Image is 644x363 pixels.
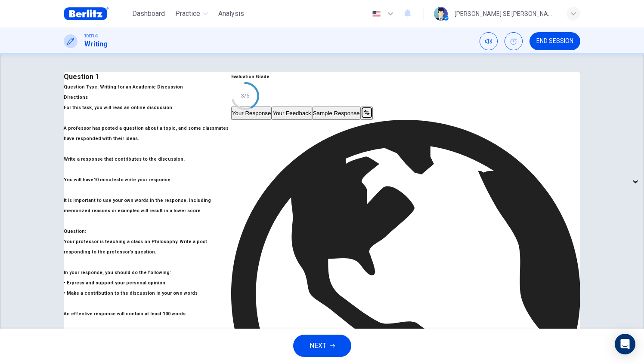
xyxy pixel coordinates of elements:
[310,340,326,352] span: NEXT
[455,9,556,19] div: [PERSON_NAME] SE [PERSON_NAME]
[529,32,580,50] button: END SESSION
[175,9,200,19] span: Practice
[172,6,211,21] button: Practice
[312,107,361,120] button: Sample Response
[84,33,98,39] span: TOEFL®
[241,92,249,99] text: 3/5
[480,32,498,50] div: Mute
[93,177,119,183] b: 10 minutes
[84,39,108,49] h1: Writing
[64,103,231,216] p: For this task, you will read an online discussion. A professor has posted a question about a topi...
[99,84,183,90] span: Writing for an Academic Discussion
[215,6,248,21] button: Analysis
[434,7,448,21] img: Profile picture
[371,11,382,17] img: en
[231,72,269,82] h6: Evaluation Grade
[64,268,231,299] h6: In your response, you should do the following: • Express and support your personal opinion • Make...
[231,107,272,120] button: Your Response
[615,334,635,354] div: Open Intercom Messenger
[64,92,231,226] h6: Directions
[64,82,231,92] h6: Question Type :
[536,38,573,45] span: END SESSION
[64,5,129,22] a: Berlitz Brasil logo
[64,72,231,82] h4: Question 1
[218,9,244,19] span: Analysis
[132,9,165,19] span: Dashboard
[231,107,580,120] div: basic tabs example
[129,6,168,21] button: Dashboard
[64,5,109,22] img: Berlitz Brasil logo
[64,226,231,237] h6: Question :
[64,237,231,257] h6: Your professor is teaching a class on Philosophy. Write a post responding to the professor’s ques...
[272,107,312,120] button: Your Feedback
[505,32,523,50] div: Show
[293,335,351,357] button: NEXT
[64,309,231,319] h6: An effective response will contain at least 100 words.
